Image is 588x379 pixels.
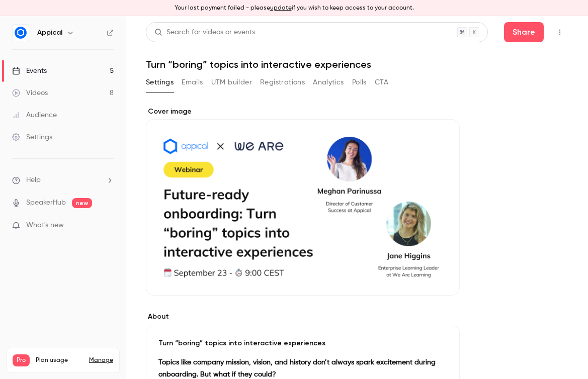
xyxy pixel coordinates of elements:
span: Pro [13,354,30,366]
a: SpeakerHub [26,198,66,208]
div: Videos [12,88,48,98]
iframe: Noticeable Trigger [102,221,114,230]
li: help-dropdown-opener [12,175,114,185]
button: Share [504,22,544,42]
button: Registrations [260,74,305,90]
p: Turn “boring” topics into interactive experiences [158,338,447,348]
span: What's new [26,220,64,231]
button: CTA [375,74,388,90]
strong: Topics like company mission, vision, and history don’t always spark excitement during onboarding.... [158,359,436,378]
img: Appical [13,25,29,41]
a: Manage [89,356,113,364]
button: update [270,4,292,13]
span: Plan usage [36,356,83,364]
button: UTM builder [211,74,252,90]
span: Help [26,175,41,185]
h1: Turn “boring” topics into interactive experiences [146,58,568,70]
button: Analytics [313,74,344,90]
h6: Appical [37,28,62,38]
button: Settings [146,74,174,90]
span: new [72,198,92,208]
div: Search for videos or events [154,27,255,38]
p: Your last payment failed - please if you wish to keep access to your account. [175,4,414,13]
div: Settings [12,132,52,142]
button: Emails [182,74,203,90]
button: Polls [352,74,367,90]
div: Audience [12,110,57,120]
section: Cover image [146,107,460,296]
label: Cover image [146,107,460,117]
div: Events [12,66,47,76]
label: About [146,312,460,322]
